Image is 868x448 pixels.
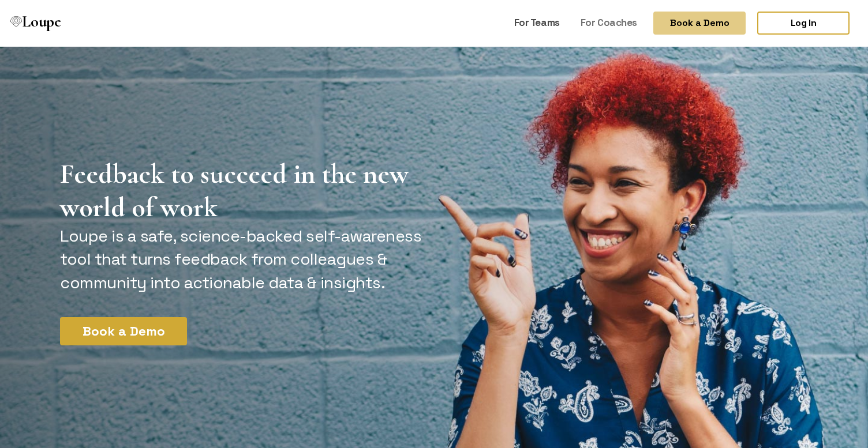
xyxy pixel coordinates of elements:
p: Loupe is a safe, science-backed self-awareness tool that turns feedback from colleagues & communi... [60,224,427,294]
a: For Coaches [576,12,642,33]
a: Loupe [7,12,65,35]
img: Loupe Logo [10,16,22,28]
button: Book a Demo [60,317,187,345]
a: Log In [757,12,850,35]
a: For Teams [510,12,564,33]
h1: Feedback to succeed in the new world of work [60,157,427,224]
button: Book a Demo [653,12,746,35]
